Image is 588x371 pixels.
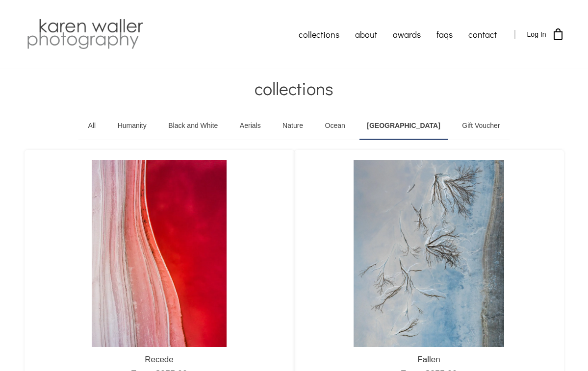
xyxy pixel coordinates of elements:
[81,112,103,140] a: All
[455,112,507,140] a: Gift Voucher
[161,112,225,140] a: Black and White
[318,112,353,140] a: Ocean
[354,160,504,347] img: Fallen
[347,22,385,47] a: about
[255,76,333,100] span: collections
[275,112,310,140] a: Nature
[232,112,268,140] a: Aerials
[110,112,154,140] a: Humanity
[385,22,429,47] a: awards
[527,30,546,38] span: Log In
[25,17,146,51] img: Karen Waller Photography
[145,355,174,364] a: Recede
[460,22,505,47] a: contact
[429,22,460,47] a: faqs
[359,112,448,140] a: [GEOGRAPHIC_DATA]
[417,355,440,364] a: Fallen
[291,22,347,47] a: collections
[92,160,227,347] img: Recede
